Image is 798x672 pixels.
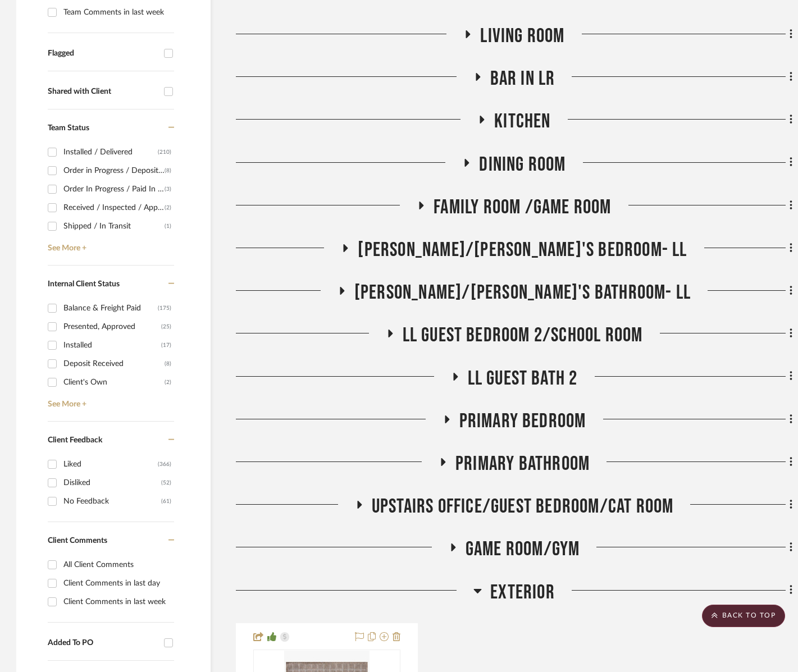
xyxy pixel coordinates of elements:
div: (2) [165,373,171,391]
div: Shared with Client [48,87,158,97]
span: Family Room /Game Room [434,195,611,220]
div: Received / Inspected / Approved [63,199,165,217]
span: Primary Bathroom [455,452,590,476]
div: Client's Own [63,373,165,391]
div: Disliked [63,474,161,492]
div: Balance & Freight Paid [63,299,158,317]
div: Liked [63,455,158,473]
span: Client Feedback [48,436,102,444]
div: Team Comments in last week [63,3,171,21]
div: Presented, Approved [63,318,161,336]
div: No Feedback [63,492,161,510]
div: (8) [165,355,171,373]
span: Primary Bedroom [459,409,586,433]
div: (175) [158,299,171,317]
a: See More + [45,235,174,253]
span: Exterior [490,580,555,605]
div: Client Comments in last week [63,593,171,611]
span: LL Guest Bedroom 2/School Room [403,323,643,348]
div: Flagged [48,49,158,58]
div: Installed [63,336,161,354]
span: Kitchen [494,109,550,134]
span: Dining Room [479,153,566,177]
div: (17) [161,336,171,354]
span: Game Room/Gym [466,537,580,561]
scroll-to-top-button: BACK TO TOP [702,605,785,627]
span: Team Status [48,124,89,132]
span: Bar in LR [490,67,555,91]
div: All Client Comments [63,556,171,574]
span: [PERSON_NAME]/[PERSON_NAME]'s Bathroom- LL [354,281,691,305]
div: Added To PO [48,638,158,648]
div: (1) [165,217,171,235]
div: (61) [161,492,171,510]
div: (25) [161,318,171,336]
a: See More + [45,391,174,409]
div: (3) [165,180,171,198]
span: [PERSON_NAME]/[PERSON_NAME]'s Bedroom- LL [358,238,687,262]
span: Living Room [480,24,564,48]
span: Client Comments [48,537,107,545]
div: (210) [158,143,171,161]
div: (8) [165,162,171,180]
div: (2) [165,199,171,217]
span: Internal Client Status [48,280,120,288]
div: (366) [158,455,171,473]
div: Deposit Received [63,355,165,373]
div: (52) [161,474,171,492]
div: Order In Progress / Paid In Full w/ Freight, No Balance due [63,180,165,198]
div: Shipped / In Transit [63,217,165,235]
span: LL Guest Bath 2 [468,367,578,391]
div: Installed / Delivered [63,143,158,161]
span: Upstairs Office/Guest Bedroom/Cat Room [372,495,674,519]
div: Client Comments in last day [63,574,171,592]
div: Order in Progress / Deposit Paid / Balance due [63,162,165,180]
